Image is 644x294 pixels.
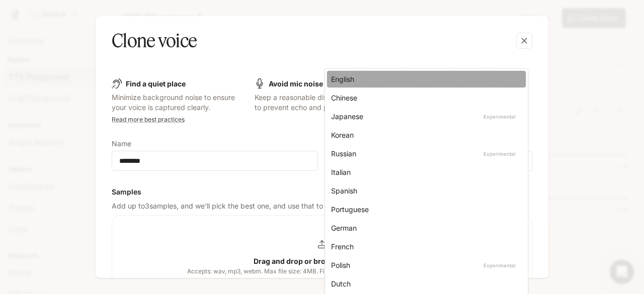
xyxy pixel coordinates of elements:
[481,112,518,121] p: Experimental
[331,74,518,84] div: English
[481,149,518,158] p: Experimental
[331,260,518,270] div: Polish
[481,261,518,270] p: Experimental
[331,223,518,233] div: German
[331,92,518,103] div: Chinese
[331,204,518,215] div: Portuguese
[331,130,518,140] div: Korean
[331,185,518,196] div: Spanish
[331,241,518,252] div: French
[331,148,518,159] div: Russian
[331,278,518,289] div: Dutch
[331,167,518,177] div: Italian
[331,111,518,122] div: Japanese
